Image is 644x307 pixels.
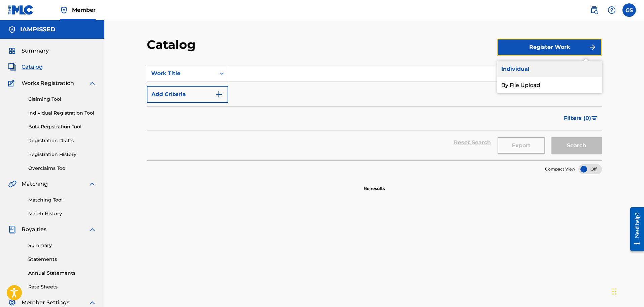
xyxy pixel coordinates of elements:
[28,96,96,103] a: Claiming Tool
[147,65,602,160] form: Search Form
[497,39,602,56] button: Register Work
[22,225,46,234] span: Royalties
[28,242,96,249] a: Summary
[22,79,74,87] span: Works Registration
[590,6,598,14] img: search
[625,202,644,256] iframe: Resource Center
[147,86,228,103] button: Add Criteria
[60,6,68,14] img: Top Rightsholder
[564,114,591,122] span: Filters ( 0 )
[28,256,96,263] a: Statements
[28,151,96,158] a: Registration History
[88,79,96,87] img: expand
[28,196,96,204] a: Matching Tool
[88,225,96,234] img: expand
[22,63,43,71] span: Catalog
[88,180,96,188] img: expand
[22,47,49,55] span: Summary
[497,61,602,77] a: Individual
[20,26,56,33] h5: IAMPISSED
[151,69,212,78] div: Work Title
[591,116,597,120] img: filter
[364,178,385,192] p: No results
[610,275,644,307] iframe: Chat Widget
[28,137,96,144] a: Registration Drafts
[22,180,48,188] span: Matching
[88,299,96,307] img: expand
[8,63,16,71] img: Catalog
[8,225,16,234] img: Royalties
[8,79,17,87] img: Works Registration
[497,77,602,93] a: By File Upload
[605,3,618,17] div: Help
[8,180,16,188] img: Matching
[560,110,602,127] button: Filters (0)
[8,47,16,55] img: Summary
[28,123,96,130] a: Bulk Registration Tool
[28,283,96,290] a: Rate Sheets
[28,270,96,277] a: Annual Statements
[612,281,616,302] div: Drag
[8,63,43,71] a: CatalogCatalog
[28,210,96,217] a: Match History
[28,165,96,172] a: Overclaims Tool
[147,37,199,52] h2: Catalog
[8,47,49,55] a: SummarySummary
[28,110,96,117] a: Individual Registration Tool
[215,90,223,98] img: 9d2ae6d4665cec9f34b9.svg
[588,43,597,51] img: f7272a7cc735f4ea7f67.svg
[72,6,96,14] span: Member
[22,299,69,307] span: Member Settings
[608,6,616,14] img: help
[8,299,16,307] img: Member Settings
[622,3,636,17] div: User Menu
[8,5,34,15] img: MLC Logo
[587,3,601,17] a: Public Search
[545,166,575,172] span: Compact View
[8,26,16,34] img: Accounts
